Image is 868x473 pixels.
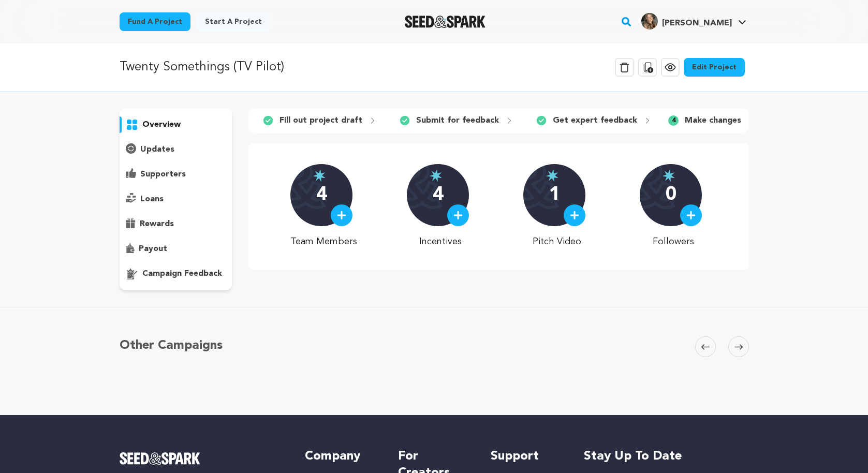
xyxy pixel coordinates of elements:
[553,114,637,127] p: Get expert feedback
[337,211,346,220] img: plus.svg
[120,116,232,133] button: overview
[290,234,357,249] p: Team Members
[433,185,444,205] p: 4
[120,216,232,232] button: rewards
[686,211,696,220] img: plus.svg
[662,19,732,27] span: [PERSON_NAME]
[197,12,270,31] a: Start a project
[305,448,377,465] h5: Company
[416,114,499,127] p: Submit for feedback
[120,12,190,31] a: Fund a project
[570,211,579,220] img: plus.svg
[640,234,707,249] p: Followers
[120,336,223,355] h5: Other Campaigns
[453,211,463,220] img: plus.svg
[140,193,164,205] p: loans
[279,114,362,127] p: Fill out project draft
[140,143,174,156] p: updates
[120,452,201,465] img: Seed&Spark Logo
[316,185,327,205] p: 4
[120,265,232,282] button: campaign feedback
[142,119,181,131] p: overview
[142,268,222,280] p: campaign feedback
[120,58,284,77] p: Twenty Somethings (TV Pilot)
[405,16,486,28] img: Seed&Spark Logo Dark Mode
[120,166,232,183] button: supporters
[139,243,167,255] p: payout
[668,115,679,126] span: 4
[666,185,676,205] p: 0
[523,234,590,249] p: Pitch Video
[120,191,232,208] button: loans
[684,58,745,77] a: Edit Project
[140,218,174,230] p: rewards
[120,141,232,158] button: updates
[120,452,285,465] a: Seed&Spark Homepage
[584,448,749,465] h5: Stay up to date
[641,13,658,29] img: 23614e14414220ff.png
[405,16,486,28] a: Seed&Spark Homepage
[549,185,560,205] p: 1
[639,11,748,33] span: Bianca R.'s Profile
[685,114,741,127] p: Make changes
[491,448,563,465] h5: Support
[140,168,186,181] p: supporters
[120,241,232,257] button: payout
[641,13,732,29] div: Bianca R.'s Profile
[407,234,474,249] p: Incentives
[639,11,748,29] a: Bianca R.'s Profile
